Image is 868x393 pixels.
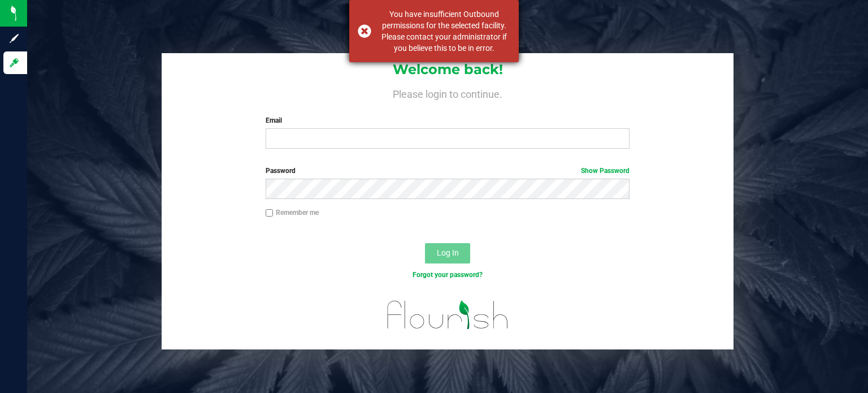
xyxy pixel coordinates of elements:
input: Remember me [266,209,274,217]
a: Forgot your password? [413,271,483,279]
label: Email [266,115,630,126]
a: Show Password [581,167,630,175]
img: flourish_logo.svg [376,292,519,338]
label: Remember me [266,208,319,218]
h4: Please login to continue. [162,86,734,100]
span: Log In [437,248,459,257]
h1: Welcome back! [162,62,734,77]
div: You have insufficient Outbound permissions for the selected facility. Please contact your adminis... [377,8,510,54]
inline-svg: Sign up [8,33,20,44]
button: Log In [425,243,470,264]
span: Password [266,167,296,175]
inline-svg: Log in [8,57,20,68]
